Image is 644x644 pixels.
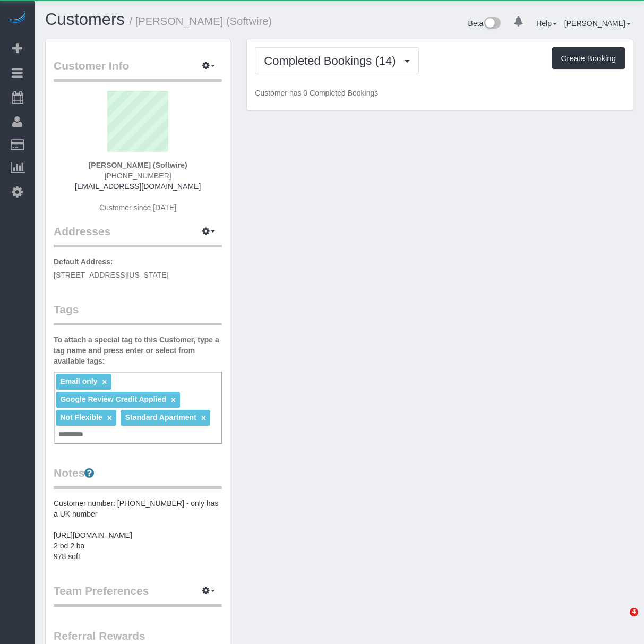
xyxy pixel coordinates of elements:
[630,608,638,616] span: 4
[54,256,113,267] label: Default Address:
[54,271,169,279] span: [STREET_ADDRESS][US_STATE]
[54,465,222,489] legend: Notes
[264,54,401,67] span: Completed Bookings (14)
[130,15,272,27] small: / [PERSON_NAME] (Softwire)
[75,182,201,191] a: [EMAIL_ADDRESS][DOMAIN_NAME]
[255,88,625,98] p: Customer has 0 Completed Bookings
[564,19,631,28] a: [PERSON_NAME]
[54,583,222,607] legend: Team Preferences
[125,413,196,422] span: Standard Apartment
[552,47,625,70] button: Create Booking
[468,19,501,28] a: Beta
[536,19,557,28] a: Help
[45,10,125,29] a: Customers
[255,47,418,74] button: Completed Bookings (14)
[54,58,222,82] legend: Customer Info
[60,377,97,385] span: Email only
[6,11,28,25] img: Automaid Logo
[99,203,176,212] span: Customer since [DATE]
[201,414,206,423] a: ×
[105,171,171,180] span: [PHONE_NUMBER]
[60,395,166,403] span: Google Review Credit Applied
[54,302,222,325] legend: Tags
[54,498,222,562] pre: Customer number: [PHONE_NUMBER] - only has a UK number [URL][DOMAIN_NAME] 2 bd 2 ba 978 sqft
[102,377,107,387] a: ×
[107,414,112,423] a: ×
[89,161,187,169] strong: [PERSON_NAME] (Softwire)
[171,396,176,405] a: ×
[60,413,102,422] span: Not Flexible
[483,17,501,31] img: New interface
[54,334,222,366] label: To attach a special tag to this Customer, type a tag name and press enter or select from availabl...
[608,608,633,633] iframe: Intercom live chat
